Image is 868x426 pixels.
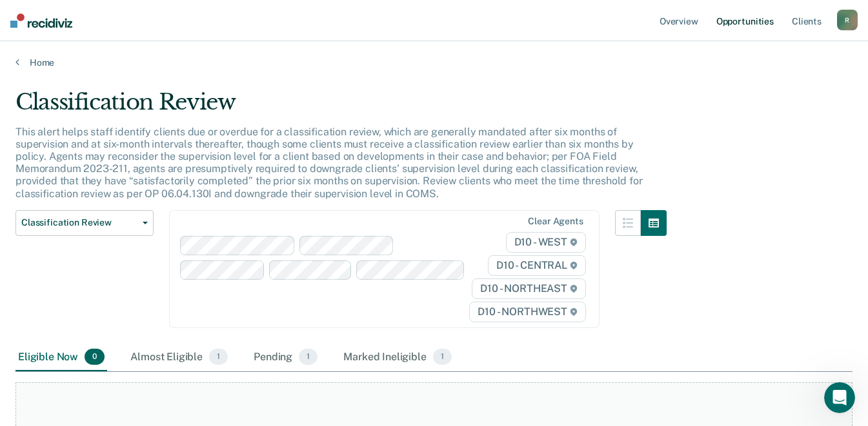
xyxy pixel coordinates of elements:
[472,278,585,299] span: D10 - NORTHEAST
[15,344,107,372] div: Eligible Now0
[128,344,230,372] div: Almost Eligible1
[433,349,452,365] span: 1
[488,255,586,276] span: D10 - CENTRAL
[251,344,320,372] div: Pending1
[469,302,585,322] span: D10 - NORTHWEST
[10,14,72,28] img: Recidiviz
[299,349,318,365] span: 1
[506,232,586,253] span: D10 - WEST
[528,216,583,227] div: Clear agents
[209,349,228,365] span: 1
[21,217,137,228] span: Classification Review
[85,349,105,365] span: 0
[837,10,858,30] button: R
[341,344,454,372] div: Marked Ineligible1
[15,126,643,200] p: This alert helps staff identify clients due or overdue for a classification review, which are gen...
[15,89,667,126] div: Classification Review
[15,210,154,236] button: Classification Review
[15,57,853,68] a: Home
[824,382,855,413] iframe: Intercom live chat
